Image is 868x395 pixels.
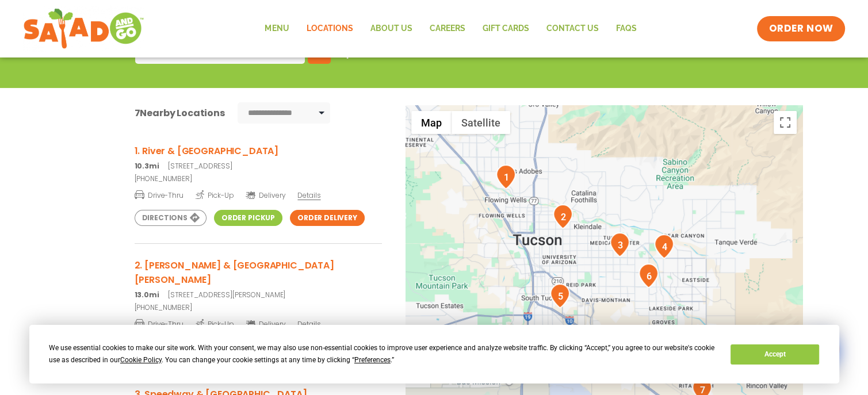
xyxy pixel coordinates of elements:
[452,111,510,134] button: Show satellite imagery
[49,342,717,366] div: We use essential cookies to make our site work. With your consent, we may also use non-essential ...
[757,16,844,41] a: ORDER NOW
[214,210,282,226] a: Order Pickup
[135,186,382,201] a: Drive-Thru Pick-Up Delivery Details
[607,16,645,42] a: FAQs
[135,174,382,184] a: [PHONE_NUMBER]
[768,22,833,36] span: ORDER NOW
[135,258,382,287] h3: 2. [PERSON_NAME] & [GEOGRAPHIC_DATA][PERSON_NAME]
[135,290,159,300] strong: 13.0mi
[256,16,645,42] nav: Menu
[23,6,144,52] img: new-SAG-logo-768×292
[297,16,361,42] a: Locations
[135,315,382,329] a: Drive-Thru Pick-Up Delivery Details
[135,210,207,226] a: Directions
[29,325,839,384] div: Cookie Consent Prompt
[135,161,382,171] p: [STREET_ADDRESS]
[537,16,607,42] a: Contact Us
[361,16,420,42] a: About Us
[553,204,573,229] div: 2
[297,190,320,200] span: Details
[246,190,285,201] span: Delivery
[135,189,183,201] span: Drive-Thru
[297,319,320,329] span: Details
[135,290,382,300] p: [STREET_ADDRESS][PERSON_NAME]
[196,189,234,201] span: Pick-Up
[496,164,516,189] div: 1
[120,356,162,364] span: Cookie Policy
[135,318,183,329] span: Drive-Thru
[654,234,674,259] div: 4
[246,319,285,329] span: Delivery
[256,16,297,42] a: Menu
[135,302,382,313] a: [PHONE_NUMBER]
[610,232,630,257] div: 3
[135,106,140,120] span: 7
[135,161,159,171] strong: 10.3mi
[420,16,473,42] a: Careers
[354,356,391,364] span: Preferences
[135,106,225,120] div: Nearby Locations
[774,111,797,134] button: Toggle fullscreen view
[135,144,382,171] a: 1. River & [GEOGRAPHIC_DATA] 10.3mi[STREET_ADDRESS]
[135,258,382,300] a: 2. [PERSON_NAME] & [GEOGRAPHIC_DATA][PERSON_NAME] 13.0mi[STREET_ADDRESS][PERSON_NAME]
[135,144,382,158] h3: 1. River & [GEOGRAPHIC_DATA]
[731,344,819,365] button: Accept
[196,318,234,329] span: Pick-Up
[550,283,570,308] div: 5
[638,263,659,288] div: 6
[411,111,452,134] button: Show street map
[473,16,537,42] a: GIFT CARDS
[290,210,365,226] a: Order Delivery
